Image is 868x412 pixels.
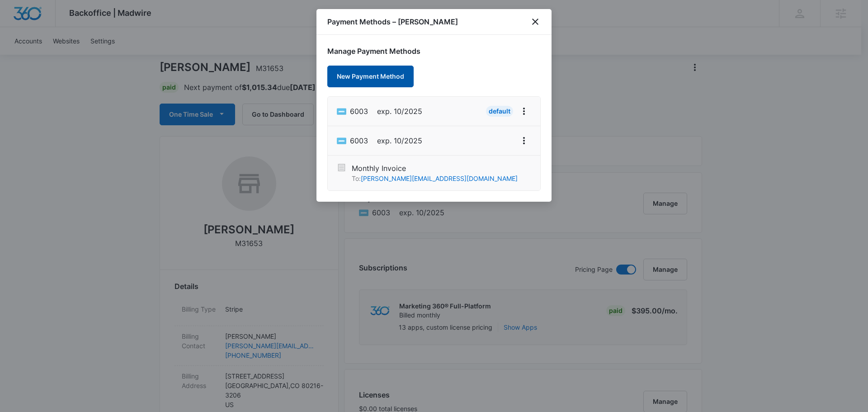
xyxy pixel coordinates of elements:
p: Monthly Invoice [352,163,518,174]
span: American Express ending with [350,135,368,146]
h1: Manage Payment Methods [327,46,541,57]
div: Default [486,106,513,117]
button: New Payment Method [327,66,414,87]
h1: Payment Methods – [PERSON_NAME] [327,16,458,27]
button: View More [517,104,531,118]
span: American Express ending with [350,106,368,117]
button: close [530,16,541,27]
p: To: [352,174,518,183]
span: exp. 10/2025 [377,106,422,117]
button: View More [517,133,531,148]
a: [PERSON_NAME][EMAIL_ADDRESS][DOMAIN_NAME] [361,175,518,182]
span: exp. 10/2025 [377,135,422,146]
